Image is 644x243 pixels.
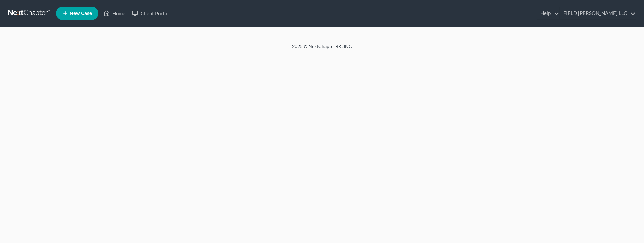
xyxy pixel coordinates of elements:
[129,7,172,19] a: Client Portal
[100,7,129,19] a: Home
[560,7,636,19] a: FIELD [PERSON_NAME] LLC
[132,43,512,55] div: 2025 © NextChapterBK, INC
[56,7,98,20] new-legal-case-button: New Case
[537,7,559,19] a: Help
